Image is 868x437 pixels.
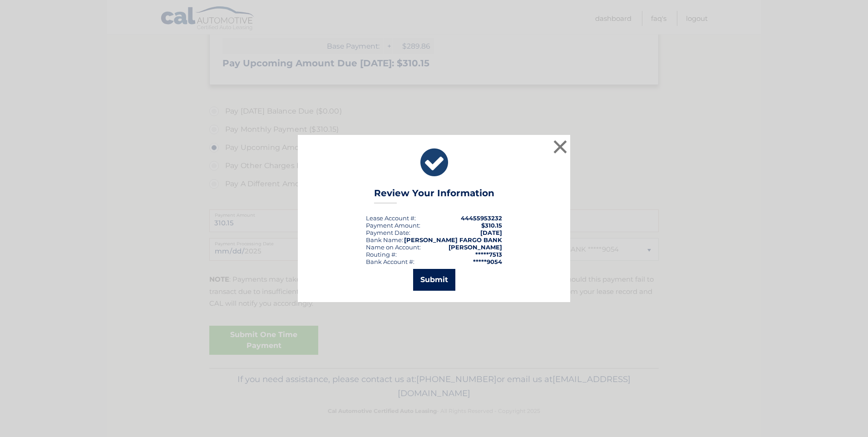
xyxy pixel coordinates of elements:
div: Bank Name: [366,236,403,243]
strong: [PERSON_NAME] FARGO BANK [404,236,502,243]
div: : [366,229,410,236]
button: × [551,138,569,156]
strong: 44455953232 [461,214,502,222]
div: Name on Account: [366,243,421,251]
h3: Review Your Information [374,188,494,204]
span: $310.15 [481,222,502,229]
div: Payment Amount: [366,222,420,229]
button: Submit [413,269,455,291]
span: [DATE] [480,229,502,236]
strong: [PERSON_NAME] [449,243,502,251]
div: Routing #: [366,251,397,258]
div: Lease Account #: [366,214,416,222]
div: Bank Account #: [366,258,414,265]
span: Payment Date [366,229,409,236]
